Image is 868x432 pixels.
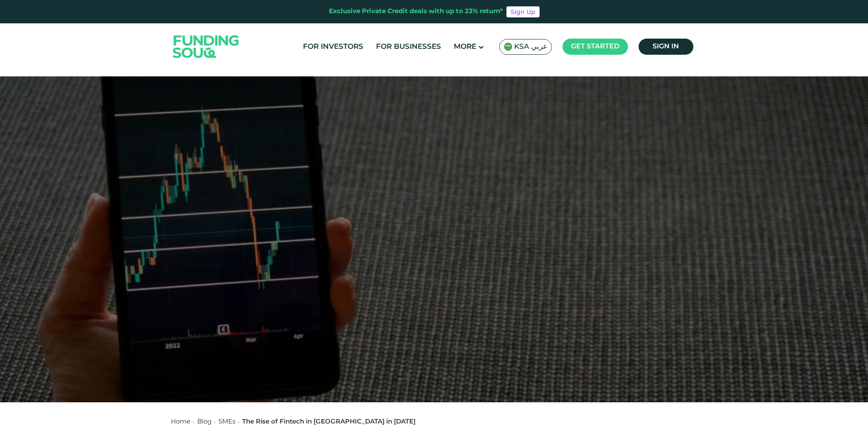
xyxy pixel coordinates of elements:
a: Sign in [639,39,693,55]
a: For Businesses [374,40,443,54]
span: Get started [571,43,619,50]
img: SA Flag [504,42,512,51]
a: Blog [197,419,212,425]
span: KSA عربي [514,42,547,52]
span: Sign in [653,43,679,50]
a: Home [171,419,190,425]
a: Sign Up [506,6,540,17]
span: More [454,43,476,50]
a: SMEs [218,419,235,425]
div: The Rise of Fintech in [GEOGRAPHIC_DATA] in [DATE] [242,417,416,427]
img: Logo [164,25,248,68]
a: For Investors [301,40,365,54]
div: Exclusive Private Credit deals with up to 23% return* [329,7,503,17]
